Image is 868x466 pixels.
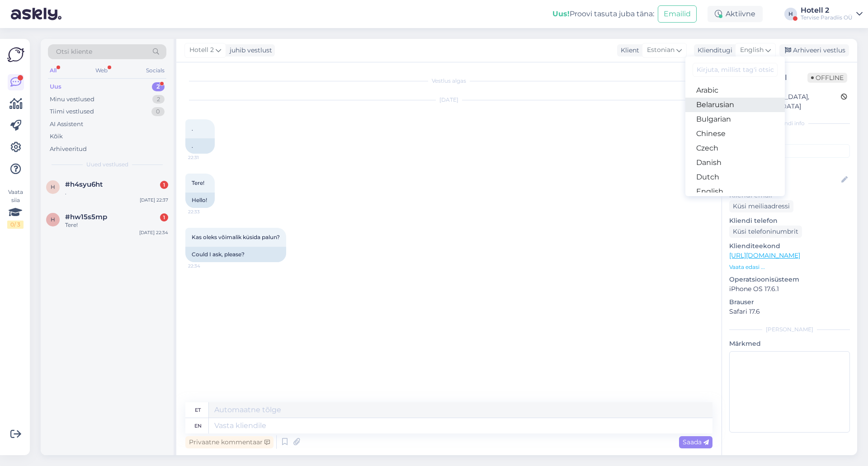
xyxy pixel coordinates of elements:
div: All [48,65,58,76]
div: Proovi tasuta juba täna: [552,9,654,19]
div: 0 / 3 [7,221,24,229]
p: iPhone OS 17.6.1 [729,284,850,294]
span: h [51,184,55,190]
div: [GEOGRAPHIC_DATA], [GEOGRAPHIC_DATA] [732,92,841,111]
div: [PERSON_NAME] [729,325,850,334]
a: Bulgarian [685,112,785,127]
button: Emailid [658,5,697,23]
b: Uus! [552,9,570,18]
img: Askly Logo [7,46,24,63]
p: Brauser [729,297,850,307]
div: Klienditugi [694,46,732,55]
div: Aktiivne [708,6,763,22]
div: Tere! [65,221,168,229]
a: Chinese [685,127,785,141]
span: Hotell 2 [189,45,214,55]
div: 0 [151,107,165,116]
p: Kliendi email [729,191,850,200]
span: 22:33 [188,208,222,215]
div: Arhiveeri vestlus [779,44,849,56]
p: Kliendi tag'id [729,133,850,142]
div: H [784,8,797,20]
div: 2 [152,95,165,104]
div: Klient [617,46,639,55]
input: Lisa nimi [730,175,840,185]
div: Uus [50,82,61,91]
p: Klienditeekond [729,241,850,251]
a: English [685,184,785,199]
div: 2 [152,82,165,91]
div: Küsi meiliaadressi [729,200,793,212]
span: Offline [807,73,847,83]
div: Privaatne kommentaar [185,436,274,448]
span: #hw15s5mp [65,213,107,221]
div: 1 [160,181,168,189]
div: Kõik [50,132,63,141]
div: Minu vestlused [50,95,94,104]
div: Tiimi vestlused [50,107,94,116]
div: [DATE] 22:37 [140,197,168,203]
span: 22:31 [188,154,222,161]
div: Hello! [185,193,215,208]
span: . [192,125,193,132]
span: Uued vestlused [86,160,128,169]
div: 1 [160,213,168,221]
div: juhib vestlust [226,46,272,55]
div: Could I ask, please? [185,247,286,262]
span: Estonian [647,45,675,55]
a: Dutch [685,170,785,184]
a: Hotell 2Tervise Paradiis OÜ [801,7,863,21]
div: Web [94,65,109,76]
span: Otsi kliente [56,47,92,56]
span: Kas oleks võimalik küsida palun? [192,234,280,240]
div: Hotell 2 [801,7,853,14]
div: Kliendi info [729,119,850,127]
span: English [740,45,764,55]
div: Socials [144,65,166,76]
span: 22:34 [188,263,222,269]
div: Tervise Paradiis OÜ [801,14,853,21]
span: h [51,216,55,223]
div: . [65,188,168,197]
a: Czech [685,141,785,155]
input: Lisa tag [729,144,850,158]
div: Küsi telefoninumbrit [729,226,802,238]
div: Vaata siia [7,188,24,229]
p: Kliendi nimi [729,161,850,171]
div: AI Assistent [50,120,83,129]
a: [URL][DOMAIN_NAME] [729,251,800,259]
div: et [195,402,201,418]
p: Safari 17.6 [729,307,850,316]
div: Arhiveeritud [50,145,87,154]
div: . [185,138,215,154]
span: Saada [683,438,709,446]
div: [DATE] 22:34 [139,229,168,236]
a: Belarusian [685,98,785,112]
span: Tere! [192,179,204,186]
a: Arabic [685,83,785,98]
div: en [194,418,202,433]
p: Vaata edasi ... [729,263,850,271]
div: Vestlus algas [185,77,712,85]
p: Kliendi telefon [729,216,850,226]
input: Kirjuta, millist tag'i otsid [693,63,778,77]
div: [DATE] [185,96,712,104]
p: Operatsioonisüsteem [729,275,850,284]
a: Danish [685,155,785,170]
span: #h4syu6ht [65,180,103,188]
p: Märkmed [729,339,850,348]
